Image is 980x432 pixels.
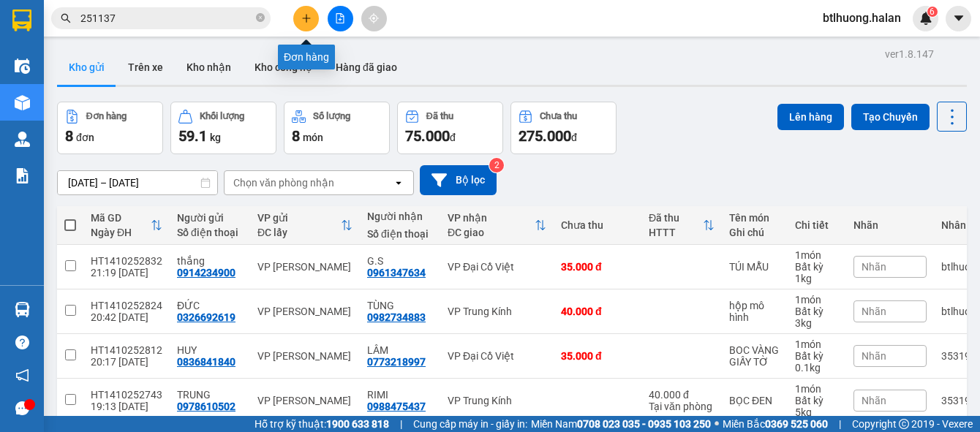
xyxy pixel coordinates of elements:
img: warehouse-icon [15,302,30,317]
button: Số lượng8món [284,102,390,154]
button: Lên hàng [777,104,844,130]
div: VP Trung Kính [448,395,546,406]
div: Chọn văn phòng nhận [233,175,334,190]
div: 20:17 [DATE] [91,356,162,368]
div: HT1410252832 [91,255,162,267]
button: file-add [328,6,353,31]
div: Đơn hàng [278,45,335,69]
div: HT1410252824 [91,300,162,311]
span: close-circle [256,13,265,22]
div: Số điện thoại [177,227,243,238]
div: 1 kg [795,273,839,284]
button: Bộ lọc [420,165,497,195]
div: Số điện thoại [367,228,433,240]
div: Đã thu [649,212,703,224]
div: 40.000 đ [561,306,634,317]
span: 8 [65,127,73,145]
div: 3 kg [795,317,839,329]
span: 275.000 [519,127,571,145]
div: 0326692619 [177,311,235,323]
strong: 0708 023 035 - 0935 103 250 [577,418,711,430]
div: Nhãn [853,219,927,231]
span: caret-down [952,12,965,25]
span: đ [571,132,577,143]
div: Tên món [729,212,780,224]
div: Bất kỳ [795,306,839,317]
div: VP Trung Kính [448,306,546,317]
div: VP gửi [257,212,341,224]
div: VP Đại Cồ Việt [448,350,546,362]
button: aim [361,6,387,31]
div: ĐC giao [448,227,535,238]
div: HT1410252743 [91,389,162,401]
button: caret-down [946,6,971,31]
span: Cung cấp máy in - giấy in: [413,416,527,432]
div: 21:19 [DATE] [91,267,162,278]
div: Đơn hàng [86,111,127,121]
div: Đã thu [426,111,453,121]
div: HTTT [649,227,703,238]
button: Tạo Chuyến [851,104,930,130]
div: hộp mô hình [729,300,780,323]
div: TÚI MẪU [729,261,780,273]
div: 0.1 kg [795,362,839,374]
div: BỌC ĐEN [729,395,780,406]
span: 59.1 [178,127,207,145]
span: kg [210,132,221,143]
div: VP [PERSON_NAME] [257,261,353,273]
div: HT1410252812 [91,344,162,356]
div: VP Đại Cồ Việt [448,261,546,273]
div: 1 món [795,249,839,261]
div: Tại văn phòng [649,401,715,412]
img: warehouse-icon [15,95,30,110]
div: ĐỨC [177,300,243,311]
div: VP [PERSON_NAME] [257,306,353,317]
div: TRUNG [177,389,243,401]
span: btlhuong.halan [811,9,913,27]
span: 75.000 [405,127,450,145]
span: message [15,401,29,415]
div: Bất kỳ [795,395,839,406]
sup: 6 [927,7,938,17]
div: RIMI [367,389,433,401]
span: question-circle [15,336,29,349]
span: | [400,416,402,432]
div: 0836841840 [177,356,235,368]
img: solution-icon [15,168,30,183]
span: Nhãn [862,350,886,362]
th: Toggle SortBy [83,206,170,245]
div: Bất kỳ [795,350,839,362]
button: Kho gửi [57,50,116,85]
div: 0988475437 [367,401,426,412]
img: warehouse-icon [15,132,30,147]
button: Đơn hàng8đơn [57,102,163,154]
span: Nhãn [862,306,886,317]
sup: 2 [489,158,504,173]
div: Khối lượng [200,111,244,121]
div: Bất kỳ [795,261,839,273]
div: Chưa thu [561,219,634,231]
div: 20:42 [DATE] [91,311,162,323]
th: Toggle SortBy [641,206,722,245]
div: 35.000 đ [561,350,634,362]
button: Kho công nợ [243,50,324,85]
img: logo-vxr [12,10,31,31]
div: 0914234900 [177,267,235,278]
div: 40.000 đ [649,389,715,401]
button: Đã thu75.000đ [397,102,503,154]
button: plus [293,6,319,31]
div: Chi tiết [795,219,839,231]
span: search [61,13,71,23]
span: aim [369,13,379,23]
svg: open [393,177,404,189]
div: 35.000 đ [561,261,634,273]
span: plus [301,13,312,23]
div: 0961347634 [367,267,426,278]
span: | [839,416,841,432]
div: ver 1.8.147 [885,46,934,62]
div: ĐC lấy [257,227,341,238]
div: LÂM [367,344,433,356]
input: Select a date range. [58,171,217,194]
span: Miền Nam [531,416,711,432]
div: 1 món [795,383,839,395]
